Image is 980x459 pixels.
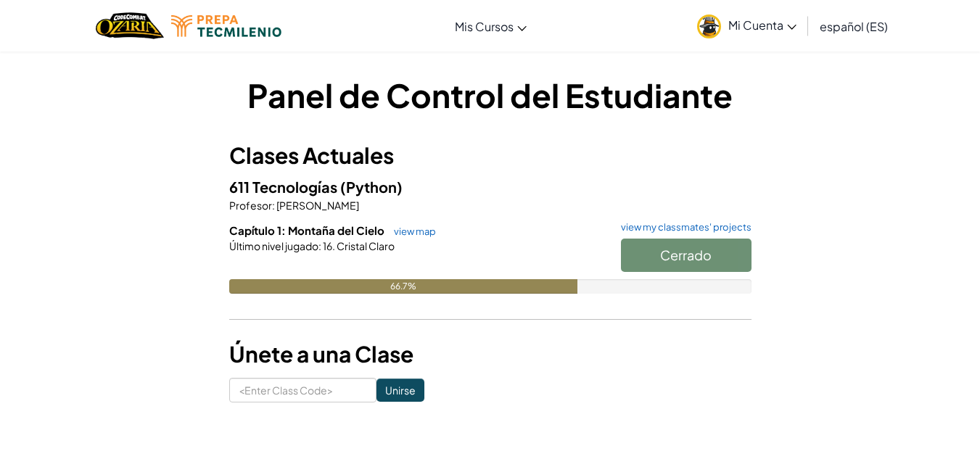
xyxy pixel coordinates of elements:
a: view map [387,226,436,237]
span: Capítulo 1: Montaña del Cielo [229,223,387,237]
span: Último nivel jugado [229,239,318,252]
img: Home [96,11,163,41]
span: : [272,199,275,212]
span: (Python) [340,178,403,196]
span: español (ES) [820,19,888,34]
span: [PERSON_NAME] [275,199,359,212]
a: view my classmates' projects [614,223,752,232]
span: Cristal Claro [335,239,395,252]
a: Mi Cuenta [690,3,804,49]
img: Tecmilenio logo [171,15,281,37]
h1: Panel de Control del Estudiante [229,73,752,117]
span: Mis Cursos [455,19,514,34]
a: español (ES) [812,7,895,46]
input: Unirse [376,379,424,402]
span: : [318,239,321,252]
img: avatar [697,15,721,38]
span: 16. [321,239,335,252]
a: Ozaria by CodeCombat logo [96,11,163,41]
div: 66.7% [229,279,577,294]
a: Mis Cursos [448,7,534,46]
h3: Únete a una Clase [229,338,752,371]
span: 611 Tecnologías [229,178,340,196]
h3: Clases Actuales [229,139,752,172]
input: <Enter Class Code> [229,378,376,402]
span: Profesor [229,199,272,212]
span: Mi Cuenta [728,17,796,33]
